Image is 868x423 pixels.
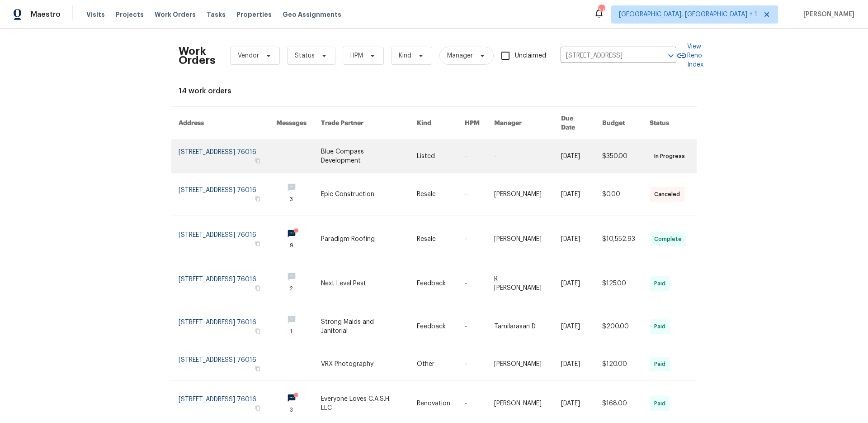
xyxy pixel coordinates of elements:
[458,305,487,348] td: -
[487,216,554,262] td: [PERSON_NAME]
[561,49,651,63] input: Enter in an address
[458,262,487,305] td: -
[447,51,473,60] span: Manager
[314,305,410,348] td: Strong Maids and Janitorial
[314,216,410,262] td: Paradigm Roofing
[676,42,703,69] a: View Reno Index
[458,140,487,173] td: -
[254,365,262,373] button: Copy Address
[179,87,689,96] div: 14 work orders
[155,10,196,19] span: Work Orders
[179,47,216,65] h2: Work Orders
[487,140,554,173] td: -
[487,348,554,380] td: [PERSON_NAME]
[254,404,262,412] button: Copy Address
[598,5,604,14] div: 57
[31,10,61,19] span: Maestro
[238,51,259,60] span: Vendor
[236,10,272,19] span: Properties
[254,327,262,335] button: Copy Address
[254,284,262,292] button: Copy Address
[410,262,458,305] td: Feedback
[487,305,554,348] td: Tamilarasan D
[283,10,341,19] span: Geo Assignments
[410,140,458,173] td: Listed
[595,107,642,140] th: Budget
[314,140,410,173] td: Blue Compass Development
[665,49,677,62] button: Open
[314,107,410,140] th: Trade Partner
[171,107,269,140] th: Address
[458,107,487,140] th: HPM
[458,348,487,380] td: -
[458,216,487,262] td: -
[295,51,315,60] span: Status
[487,107,554,140] th: Manager
[458,173,487,216] td: -
[116,10,144,19] span: Projects
[410,173,458,216] td: Resale
[554,107,595,140] th: Due Date
[410,107,458,140] th: Kind
[314,262,410,305] td: Next Level Pest
[254,195,262,203] button: Copy Address
[410,216,458,262] td: Resale
[269,107,314,140] th: Messages
[86,10,105,19] span: Visits
[515,51,546,61] span: Unclaimed
[410,305,458,348] td: Feedback
[410,348,458,380] td: Other
[350,51,363,60] span: HPM
[800,10,854,19] span: [PERSON_NAME]
[254,240,262,248] button: Copy Address
[619,10,757,19] span: [GEOGRAPHIC_DATA], [GEOGRAPHIC_DATA] + 1
[487,262,554,305] td: R [PERSON_NAME]
[642,107,697,140] th: Status
[314,173,410,216] td: Epic Construction
[399,51,411,60] span: Kind
[314,348,410,380] td: VRX Photography
[487,173,554,216] td: [PERSON_NAME]
[207,11,226,18] span: Tasks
